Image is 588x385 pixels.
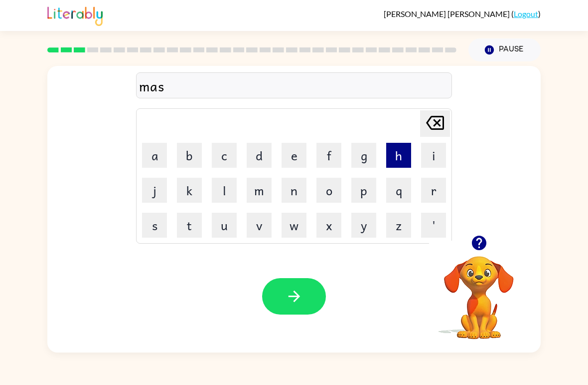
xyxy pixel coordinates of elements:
[316,178,341,203] button: o
[351,143,376,168] button: g
[384,9,541,18] div: ( )
[142,213,167,238] button: s
[212,178,237,203] button: l
[386,143,411,168] button: h
[351,213,376,238] button: y
[421,178,446,203] button: r
[139,75,449,96] div: mas
[316,143,341,168] button: f
[386,213,411,238] button: z
[177,213,202,238] button: t
[177,143,202,168] button: b
[282,213,306,238] button: w
[142,143,167,168] button: a
[247,143,272,168] button: d
[421,143,446,168] button: i
[212,213,237,238] button: u
[386,178,411,203] button: q
[177,178,202,203] button: k
[247,178,272,203] button: m
[421,213,446,238] button: '
[142,178,167,203] button: j
[429,241,529,341] video: Your browser must support playing .mp4 files to use Literably. Please try using another browser.
[282,178,306,203] button: n
[282,143,306,168] button: e
[47,4,103,26] img: Literably
[351,178,376,203] button: p
[384,9,511,18] span: [PERSON_NAME] [PERSON_NAME]
[316,213,341,238] button: x
[514,9,538,18] a: Logout
[212,143,237,168] button: c
[468,38,541,61] button: Pause
[247,213,272,238] button: v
